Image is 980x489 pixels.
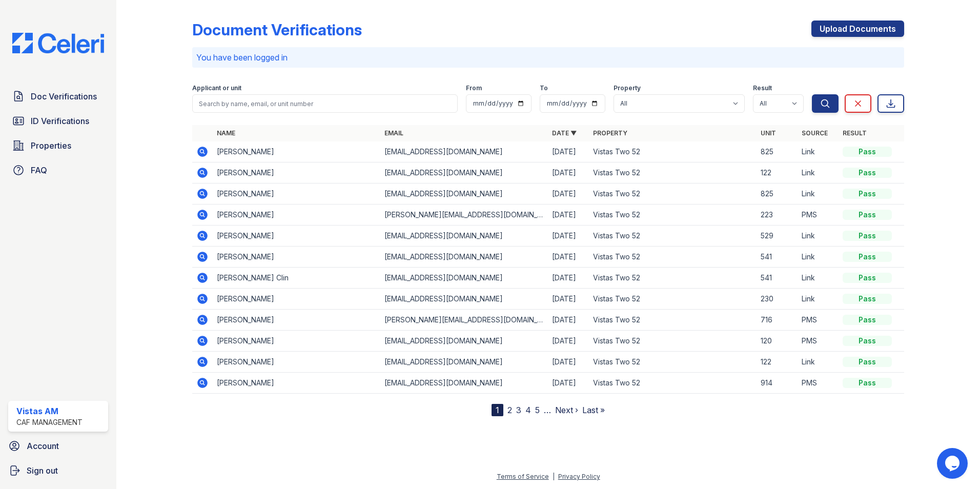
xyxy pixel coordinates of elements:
td: [PERSON_NAME] [213,247,380,268]
td: [PERSON_NAME] [213,141,380,162]
td: [PERSON_NAME] [213,310,380,331]
td: [DATE] [548,373,589,394]
td: Vistas Two 52 [589,352,757,373]
label: Property [614,84,641,92]
a: Source [802,129,828,137]
td: [EMAIL_ADDRESS][DOMAIN_NAME] [380,352,548,373]
td: Vistas Two 52 [589,310,757,331]
a: ID Verifications [8,111,108,131]
a: 4 [525,405,531,415]
td: 914 [757,373,798,394]
span: Doc Verifications [31,90,97,103]
label: To [540,84,548,92]
td: [EMAIL_ADDRESS][DOMAIN_NAME] [380,373,548,394]
div: Pass [843,252,892,262]
span: ID Verifications [31,115,89,127]
input: Search by name, email, or unit number [192,94,458,113]
td: Link [798,247,839,268]
td: Link [798,352,839,373]
a: Date ▼ [552,129,577,137]
a: Last » [582,405,605,415]
div: Pass [843,357,892,367]
td: [PERSON_NAME] [213,352,380,373]
div: Pass [843,189,892,199]
iframe: chat widget [937,448,970,479]
td: [PERSON_NAME] [213,184,380,205]
a: Account [4,436,112,456]
div: Pass [843,378,892,388]
a: Properties [8,135,108,156]
label: Applicant or unit [192,84,241,92]
td: [DATE] [548,289,589,310]
td: PMS [798,331,839,352]
a: Terms of Service [497,473,549,480]
td: [EMAIL_ADDRESS][DOMAIN_NAME] [380,289,548,310]
td: 120 [757,331,798,352]
a: Upload Documents [811,21,904,37]
td: Vistas Two 52 [589,268,757,289]
td: [DATE] [548,310,589,331]
td: [DATE] [548,352,589,373]
a: Name [217,129,235,137]
td: Link [798,141,839,162]
span: Account [27,440,59,452]
td: PMS [798,205,839,226]
td: [DATE] [548,247,589,268]
td: [EMAIL_ADDRESS][DOMAIN_NAME] [380,184,548,205]
div: Pass [843,294,892,304]
div: CAF Management [16,417,83,427]
td: [PERSON_NAME] [213,162,380,184]
span: … [544,404,551,416]
td: Vistas Two 52 [589,226,757,247]
td: 529 [757,226,798,247]
p: You have been logged in [196,51,900,64]
td: Vistas Two 52 [589,205,757,226]
td: [PERSON_NAME][EMAIL_ADDRESS][DOMAIN_NAME] [380,205,548,226]
td: Vistas Two 52 [589,141,757,162]
td: 122 [757,162,798,184]
span: Sign out [27,464,58,477]
td: PMS [798,373,839,394]
td: [EMAIL_ADDRESS][DOMAIN_NAME] [380,162,548,184]
a: Unit [761,129,776,137]
td: [DATE] [548,205,589,226]
div: Vistas AM [16,405,83,417]
span: FAQ [31,164,47,176]
td: [PERSON_NAME] [213,226,380,247]
td: Vistas Two 52 [589,162,757,184]
td: 230 [757,289,798,310]
td: [PERSON_NAME] [213,289,380,310]
a: Sign out [4,460,112,481]
td: 825 [757,184,798,205]
a: Result [843,129,867,137]
label: Result [753,84,772,92]
td: Vistas Two 52 [589,184,757,205]
div: Pass [843,210,892,220]
a: Doc Verifications [8,86,108,107]
label: From [466,84,482,92]
a: Next › [555,405,578,415]
td: [EMAIL_ADDRESS][DOMAIN_NAME] [380,268,548,289]
td: Link [798,268,839,289]
td: [DATE] [548,331,589,352]
td: [PERSON_NAME] [213,205,380,226]
td: [DATE] [548,162,589,184]
td: 716 [757,310,798,331]
div: Pass [843,147,892,157]
td: [PERSON_NAME] Clin [213,268,380,289]
div: Document Verifications [192,21,362,39]
div: 1 [492,404,503,416]
td: [EMAIL_ADDRESS][DOMAIN_NAME] [380,226,548,247]
td: 541 [757,268,798,289]
span: Properties [31,139,71,152]
a: Property [593,129,627,137]
td: [DATE] [548,268,589,289]
a: 5 [535,405,540,415]
a: 3 [516,405,521,415]
td: [EMAIL_ADDRESS][DOMAIN_NAME] [380,331,548,352]
img: CE_Logo_Blue-a8612792a0a2168367f1c8372b55b34899dd931a85d93a1a3d3e32e68fde9ad4.png [4,33,112,53]
td: [EMAIL_ADDRESS][DOMAIN_NAME] [380,247,548,268]
td: Link [798,162,839,184]
a: FAQ [8,160,108,180]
